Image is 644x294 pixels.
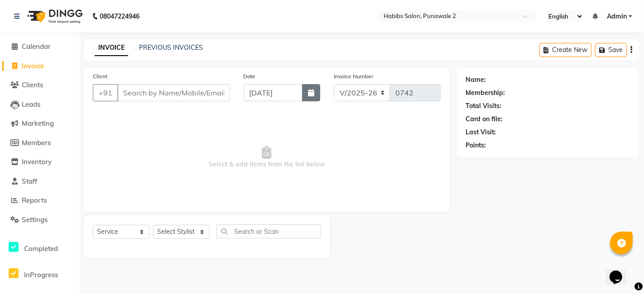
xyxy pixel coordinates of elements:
[22,62,44,70] span: Invoice
[93,84,118,101] button: +91
[22,119,54,128] span: Marketing
[216,224,321,238] input: Search or Scan
[22,177,37,185] span: Staff
[2,42,77,52] a: Calendar
[2,215,77,225] a: Settings
[607,12,627,21] span: Admin
[466,101,501,111] div: Total Visits:
[466,114,503,124] div: Card on file:
[24,270,58,279] span: InProgress
[2,61,77,71] a: Invoice
[466,128,496,137] div: Last Visit:
[606,258,635,285] iframe: chat widget
[22,42,51,51] span: Calendar
[2,138,77,148] a: Members
[2,100,77,110] a: Leads
[2,176,77,187] a: Staff
[22,196,47,204] span: Reports
[244,72,256,81] label: Date
[466,141,486,150] div: Points:
[595,43,627,57] button: Save
[2,157,77,167] a: Inventory
[23,4,85,29] img: logo
[139,43,203,52] a: PREVIOUS INVOICES
[93,72,107,81] label: Client
[539,43,591,57] button: Create New
[2,80,77,90] a: Clients
[334,72,373,81] label: Invoice Number
[466,75,486,85] div: Name:
[22,215,48,224] span: Settings
[117,84,230,101] input: Search by Name/Mobile/Email/Code
[95,40,128,56] a: INVOICE
[2,195,77,206] a: Reports
[22,81,43,89] span: Clients
[22,157,52,166] span: Inventory
[24,244,58,253] span: Completed
[22,138,51,147] span: Members
[466,88,505,98] div: Membership:
[2,119,77,129] a: Marketing
[100,4,139,29] b: 08047224946
[22,100,40,109] span: Leads
[93,112,441,203] span: Select & add items from the list below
